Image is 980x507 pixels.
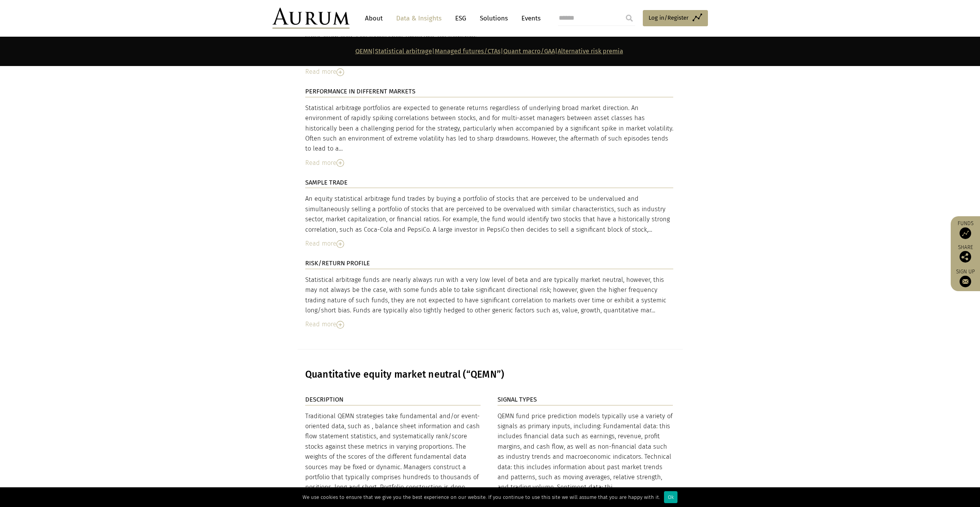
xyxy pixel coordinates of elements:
a: Sign up [955,268,976,287]
img: Read More [336,321,344,329]
div: Statistical arbitrage portfolios are expected to generate returns regardless of underlying broad ... [305,103,673,154]
img: Share this post [960,251,971,263]
strong: SAMPLE TRADE [305,179,348,186]
a: Events [518,11,541,25]
div: Share [955,245,976,263]
a: Statistical arbitrage [375,47,432,55]
strong: | | | | [355,47,623,55]
a: Managed futures/CTAs [435,47,501,55]
img: Read More [336,159,344,167]
strong: PERFORMANCE IN DIFFERENT MARKETS [305,88,415,95]
div: Read more [305,239,673,249]
div: Traditional QEMN strategies take fundamental and/or event-oriented data, such as , balance sheet ... [305,411,481,503]
strong: RISK/RETURN PROFILE [305,259,370,267]
strong: DESCRIPTION [305,396,343,403]
input: Submit [622,10,637,26]
img: Aurum [272,8,350,29]
strong: SIGNAL TYPES [498,396,537,403]
div: Read more [305,67,481,77]
img: Sign up to our newsletter [960,276,971,287]
a: Solutions [476,11,512,25]
a: Log in/Register [643,10,708,26]
span: Log in/Register [649,13,689,22]
a: Quant macro/GAA [503,47,555,55]
a: Alternative risk premia [558,47,623,55]
h3: Quantitative equity market neutral (“QEMN”) [305,369,673,380]
img: Read More [336,68,344,76]
div: Read more [305,158,673,168]
div: Read more [305,319,673,329]
img: Read More [336,240,344,248]
a: QEMN [355,47,372,55]
div: Ok [664,491,677,503]
img: Access Funds [960,227,971,239]
a: Data & Insights [392,11,445,25]
a: About [361,11,387,25]
div: An equity statistical arbitrage fund trades by buying a portfolio of stocks that are perceived to... [305,194,673,235]
a: Funds [955,220,976,239]
div: Statistical arbitrage funds are nearly always run with a very low level of beta and are typically... [305,275,673,316]
a: ESG [451,11,470,25]
div: QEMN fund price prediction models typically use a variety of signals as primary inputs, including... [498,411,673,493]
